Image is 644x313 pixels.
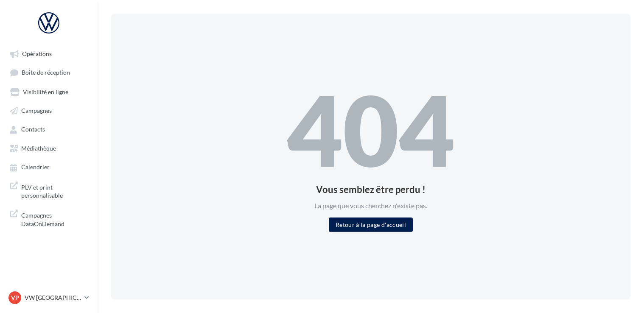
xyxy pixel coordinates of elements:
[21,145,56,152] span: Médiathèque
[287,184,455,194] div: Vous semblez être perdu !
[5,206,92,231] a: Campagnes DataOnDemand
[21,126,45,133] span: Contacts
[5,121,92,137] a: Contacts
[23,88,68,95] span: Visibilité en ligne
[22,69,70,76] span: Boîte de réception
[7,290,91,306] a: VP VW [GEOGRAPHIC_DATA] 13
[329,217,413,232] button: Retour à la page d'accueil
[21,210,87,228] span: Campagnes DataOnDemand
[21,182,87,200] span: PLV et print personnalisable
[22,50,52,57] span: Opérations
[5,84,92,99] a: Visibilité en ligne
[21,107,52,114] span: Campagnes
[5,46,92,61] a: Opérations
[21,164,50,171] span: Calendrier
[287,201,455,210] div: La page que vous cherchez n'existe pas.
[5,159,92,174] a: Calendrier
[5,140,92,156] a: Médiathèque
[5,178,92,203] a: PLV et print personnalisable
[25,293,81,302] p: VW [GEOGRAPHIC_DATA] 13
[5,64,92,80] a: Boîte de réception
[11,293,19,302] span: VP
[5,103,92,118] a: Campagnes
[287,81,455,178] div: 404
